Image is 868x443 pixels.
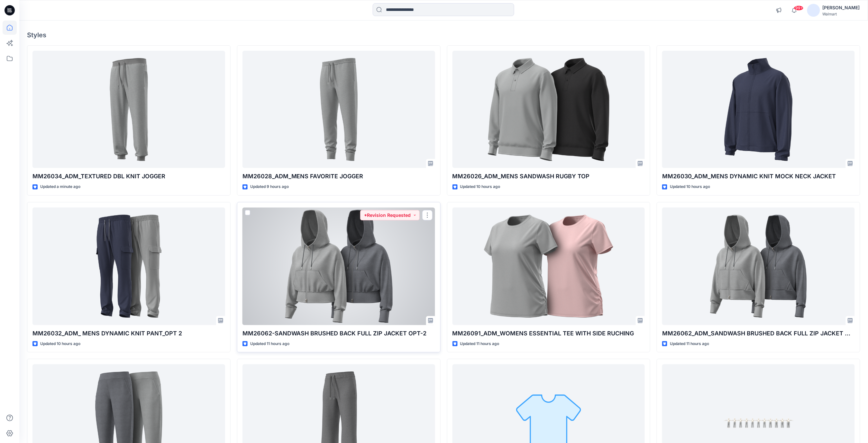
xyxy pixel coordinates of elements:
p: MM26091_ADM_WOMENS ESSENTIAL TEE WITH SIDE RUCHING [452,329,645,338]
p: Updated 11 hours ago [250,341,289,347]
img: avatar [807,4,820,17]
a: MM26026_ADM_MENS SANDWASH RUGBY TOP [452,51,645,168]
a: MM26062_ADM_SANDWASH BRUSHED BACK FULL ZIP JACKET OPT-1 [662,208,855,325]
h4: Styles [27,31,860,39]
p: Updated a minute ago [40,183,80,190]
a: MM26034_ADM_TEXTURED DBL KNIT JOGGER [32,51,225,168]
p: MM26062-SANDWASH BRUSHED BACK FULL ZIP JACKET OPT-2 [242,329,435,338]
a: MM26030_ADM_MENS DYNAMIC KNIT MOCK NECK JACKET [662,51,855,168]
p: MM26030_ADM_MENS DYNAMIC KNIT MOCK NECK JACKET [662,172,855,181]
p: Updated 11 hours ago [460,341,499,347]
p: Updated 10 hours ago [460,183,500,190]
a: MM26032_ADM_ MENS DYNAMIC KNIT PANT_OPT 2 [32,208,225,325]
span: 99+ [794,5,804,11]
p: MM26026_ADM_MENS SANDWASH RUGBY TOP [452,172,645,181]
a: MM26062-SANDWASH BRUSHED BACK FULL ZIP JACKET OPT-2 [242,208,435,325]
p: Updated 10 hours ago [40,341,80,347]
p: MM26062_ADM_SANDWASH BRUSHED BACK FULL ZIP JACKET OPT-1 [662,329,855,338]
p: Updated 11 hours ago [670,341,709,347]
div: Walmart [823,12,860,16]
a: MM26091_ADM_WOMENS ESSENTIAL TEE WITH SIDE RUCHING [452,208,645,325]
p: MM26028_ADM_MENS FAVORITE JOGGER [242,172,435,181]
p: MM26034_ADM_TEXTURED DBL KNIT JOGGER [32,172,225,181]
div: [PERSON_NAME] [823,4,860,12]
p: Updated 9 hours ago [250,183,289,190]
a: MM26028_ADM_MENS FAVORITE JOGGER [242,51,435,168]
p: MM26032_ADM_ MENS DYNAMIC KNIT PANT_OPT 2 [32,329,225,338]
p: Updated 10 hours ago [670,183,710,190]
